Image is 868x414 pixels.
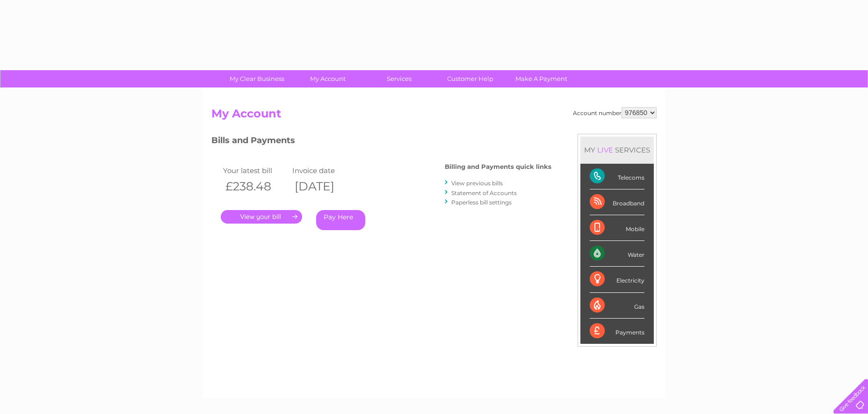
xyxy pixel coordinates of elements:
[451,180,503,187] a: View previous bills
[590,293,644,319] div: Gas
[290,164,359,177] td: Invoice date
[590,189,644,215] div: Broadband
[590,164,644,189] div: Telecoms
[218,70,296,87] a: My Clear Business
[211,134,551,150] h3: Bills and Payments
[590,267,644,292] div: Electricity
[590,319,644,344] div: Payments
[290,177,359,196] th: [DATE]
[221,164,290,177] td: Your latest bill
[590,215,644,241] div: Mobile
[316,210,365,230] a: Pay Here
[590,241,644,267] div: Water
[289,70,367,87] a: My Account
[580,137,654,163] div: MY SERVICES
[211,107,657,125] h2: My Account
[221,177,290,196] th: £238.48
[221,210,302,224] a: .
[451,199,512,206] a: Paperless bill settings
[573,107,657,118] div: Account number
[361,70,438,87] a: Services
[432,70,509,87] a: Customer Help
[595,145,615,154] div: LIVE
[451,189,517,196] a: Statement of Accounts
[445,163,551,170] h4: Billing and Payments quick links
[503,70,580,87] a: Make A Payment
